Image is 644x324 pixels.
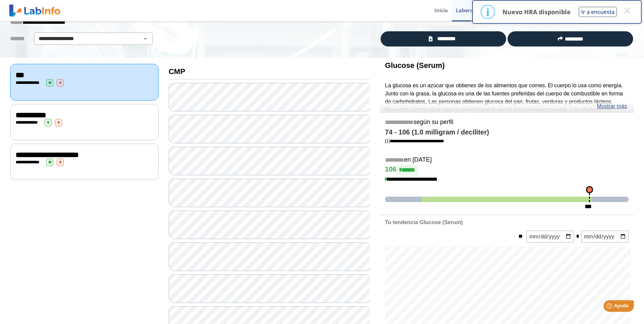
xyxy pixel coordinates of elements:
[527,231,574,242] input: mm/dd/yyyy
[579,7,617,17] button: Ir a encuesta
[486,6,490,18] div: i
[385,82,629,130] p: La glucosa es un azúcar que obtienes de los alimentos que comes. El cuerpo lo usa como energía. J...
[597,102,627,110] a: Mostrar más
[621,4,633,17] button: Close this dialog
[385,219,463,225] b: Tu tendencia Glucose (Serum)
[385,138,444,143] a: [1]
[169,67,185,76] b: CMP
[584,298,637,317] iframe: Help widget launcher
[385,119,629,126] h5: según su perfil
[502,8,571,16] p: Nuevo HRA disponible
[385,156,629,164] h5: en [DATE]
[385,61,445,70] b: Glucose (Serum)
[385,165,629,175] h4: 106
[385,128,629,137] h4: 74 - 106 (1.0 milligram / deciliter)
[581,231,629,242] input: mm/dd/yyyy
